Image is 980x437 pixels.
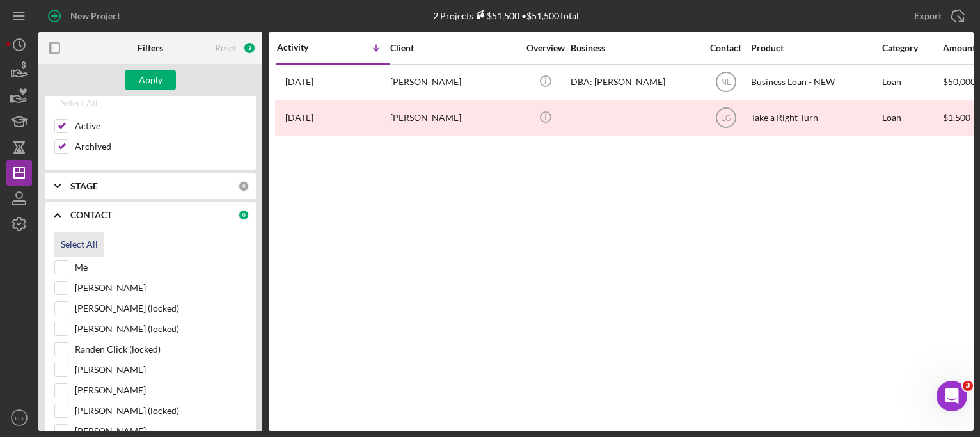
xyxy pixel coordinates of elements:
[285,77,313,87] time: 2025-03-21 00:38
[61,232,98,257] div: Select All
[882,43,942,53] div: Category
[721,78,731,87] text: NL
[75,120,246,132] label: Active
[882,101,942,135] div: Loan
[215,43,237,53] div: Reset
[751,43,879,53] div: Product
[937,381,967,411] iframe: Intercom live chat
[125,70,176,90] button: Apply
[390,65,518,99] div: [PERSON_NAME]
[943,76,976,87] span: $50,000
[75,261,246,274] label: Me
[75,363,246,376] label: [PERSON_NAME]
[61,90,98,116] div: Select All
[139,70,162,90] div: Apply
[751,101,879,135] div: Take a Right Turn
[901,3,974,29] button: Export
[751,65,879,99] div: Business Loan - NEW
[75,384,246,397] label: [PERSON_NAME]
[70,181,98,191] b: STAGE
[70,210,112,220] b: CONTACT
[75,140,246,153] label: Archived
[54,232,104,257] button: Select All
[15,415,23,422] text: CS
[238,209,249,221] div: 0
[571,43,699,53] div: Business
[75,302,246,315] label: [PERSON_NAME] (locked)
[277,42,333,52] div: Activity
[238,180,249,192] div: 0
[75,404,246,417] label: [PERSON_NAME] (locked)
[243,42,256,54] div: 3
[702,43,750,53] div: Contact
[6,405,32,431] button: CS
[75,282,246,294] label: [PERSON_NAME]
[433,10,579,21] div: 2 Projects • $51,500 Total
[54,90,104,116] button: Select All
[75,343,246,356] label: Randen Click (locked)
[38,3,133,29] button: New Project
[963,381,973,391] span: 3
[138,43,163,53] b: Filters
[285,113,313,123] time: 2025-01-31 00:35
[914,3,942,29] div: Export
[390,101,518,135] div: [PERSON_NAME]
[473,10,519,21] div: $51,500
[521,43,569,53] div: Overview
[75,322,246,335] label: [PERSON_NAME] (locked)
[720,114,731,123] text: LG
[571,65,699,99] div: DBA: [PERSON_NAME]
[390,43,518,53] div: Client
[882,65,942,99] div: Loan
[70,3,120,29] div: New Project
